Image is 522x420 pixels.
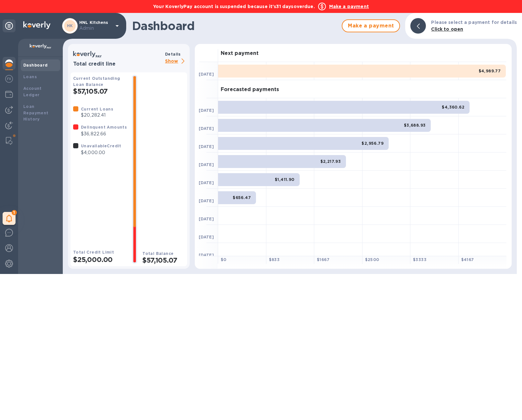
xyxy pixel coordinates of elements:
[221,87,279,93] h3: Forecasted payments
[73,87,127,95] h2: $57,105.07
[404,123,426,128] b: $3,688.93
[23,74,37,79] b: Loans
[12,210,17,215] span: 1
[81,131,127,137] p: $36,822.66
[165,52,181,57] b: Details
[320,159,341,164] b: $2,217.93
[221,50,259,57] h3: Next payment
[73,256,127,264] h2: $25,000.00
[269,257,280,262] b: $ 833
[73,61,162,67] h3: Total credit line
[81,112,113,119] p: $20,282.41
[142,251,173,256] b: Total Balance
[199,162,214,167] b: [DATE]
[329,4,369,9] b: Make a payment
[361,141,383,146] b: $2,956.79
[79,25,112,32] p: Admin
[479,68,501,73] b: $4,989.77
[431,26,463,32] b: Click to open
[23,86,42,97] b: Account Ledger
[342,19,400,32] button: Make a payment
[221,257,227,262] b: $ 0
[81,107,113,111] b: Current Loans
[81,143,121,148] b: Unavailable Credit
[23,63,48,68] b: Dashboard
[132,19,339,33] h1: Dashboard
[199,108,214,113] b: [DATE]
[67,23,73,28] b: HK
[81,125,127,130] b: Delinquent Amounts
[73,250,114,255] b: Total Credit Limit
[81,149,121,156] p: $4,000.00
[23,21,50,29] img: Logo
[199,253,214,257] b: [DATE]
[199,72,214,77] b: [DATE]
[199,180,214,185] b: [DATE]
[3,19,16,32] div: Unpin categories
[5,75,13,83] img: Foreign exchange
[79,20,112,32] p: HNL Kitchens
[461,257,474,262] b: $ 4167
[165,58,187,66] p: Show
[199,144,214,149] b: [DATE]
[199,235,214,239] b: [DATE]
[199,198,214,203] b: [DATE]
[199,216,214,221] b: [DATE]
[142,256,184,264] h2: $57,105.07
[199,126,214,131] b: [DATE]
[348,22,394,30] span: Make a payment
[153,4,315,9] b: Your KoverlyPay account is suspended because it’s 31 days overdue.
[413,257,427,262] b: $ 3333
[233,195,251,200] b: $656.47
[431,20,517,25] b: Please select a payment for details
[317,257,329,262] b: $ 1667
[275,177,294,182] b: $1,411.90
[365,257,379,262] b: $ 2500
[23,104,49,122] b: Loan Repayment History
[5,90,13,98] img: Wallets
[442,105,464,110] b: $4,360.62
[73,76,120,87] b: Current Outstanding Loan Balance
